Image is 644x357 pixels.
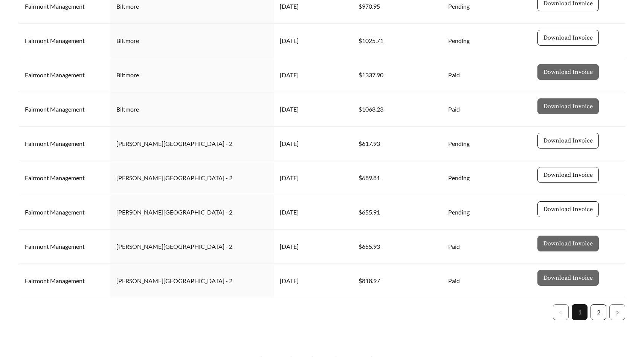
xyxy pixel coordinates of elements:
[274,127,353,161] td: [DATE]
[442,127,531,161] td: Pending
[442,161,531,195] td: Pending
[537,236,599,251] button: Download Invoice
[274,264,353,298] td: [DATE]
[442,264,531,298] td: Paid
[537,30,599,46] button: Download Invoice
[19,264,110,298] td: Fairmont Management
[353,92,442,127] td: $1068.23
[19,230,110,264] td: Fairmont Management
[274,24,353,58] td: [DATE]
[110,58,273,92] td: Biltmore
[353,24,442,58] td: $1025.71
[609,304,625,320] button: right
[559,310,563,315] span: left
[110,24,273,58] td: Biltmore
[19,58,110,92] td: Fairmont Management
[19,195,110,230] td: Fairmont Management
[609,304,625,320] li: Next Page
[543,33,593,42] span: Download Invoice
[543,136,593,145] span: Download Invoice
[543,205,593,214] span: Download Invoice
[353,127,442,161] td: $617.93
[591,305,606,320] a: 2
[110,230,273,264] td: [PERSON_NAME][GEOGRAPHIC_DATA] - 2
[353,230,442,264] td: $655.93
[591,304,606,320] li: 2
[442,230,531,264] td: Paid
[537,133,599,149] button: Download Invoice
[353,58,442,92] td: $1337.90
[353,161,442,195] td: $689.81
[442,92,531,127] td: Paid
[553,304,569,320] li: Previous Page
[572,305,587,320] a: 1
[353,264,442,298] td: $818.97
[543,170,593,179] span: Download Invoice
[19,127,110,161] td: Fairmont Management
[274,195,353,230] td: [DATE]
[442,58,531,92] td: Paid
[110,127,273,161] td: [PERSON_NAME][GEOGRAPHIC_DATA] - 2
[110,161,273,195] td: [PERSON_NAME][GEOGRAPHIC_DATA] - 2
[110,92,273,127] td: Biltmore
[537,201,599,217] button: Download Invoice
[353,195,442,230] td: $655.91
[537,270,599,286] button: Download Invoice
[19,24,110,58] td: Fairmont Management
[110,264,273,298] td: [PERSON_NAME][GEOGRAPHIC_DATA] - 2
[274,161,353,195] td: [DATE]
[442,24,531,58] td: Pending
[19,92,110,127] td: Fairmont Management
[537,64,599,80] button: Download Invoice
[442,195,531,230] td: Pending
[110,195,273,230] td: [PERSON_NAME][GEOGRAPHIC_DATA] - 2
[19,161,110,195] td: Fairmont Management
[537,167,599,183] button: Download Invoice
[537,98,599,114] button: Download Invoice
[274,230,353,264] td: [DATE]
[615,310,620,315] span: right
[274,58,353,92] td: [DATE]
[274,92,353,127] td: [DATE]
[553,304,569,320] button: left
[572,304,588,320] li: 1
